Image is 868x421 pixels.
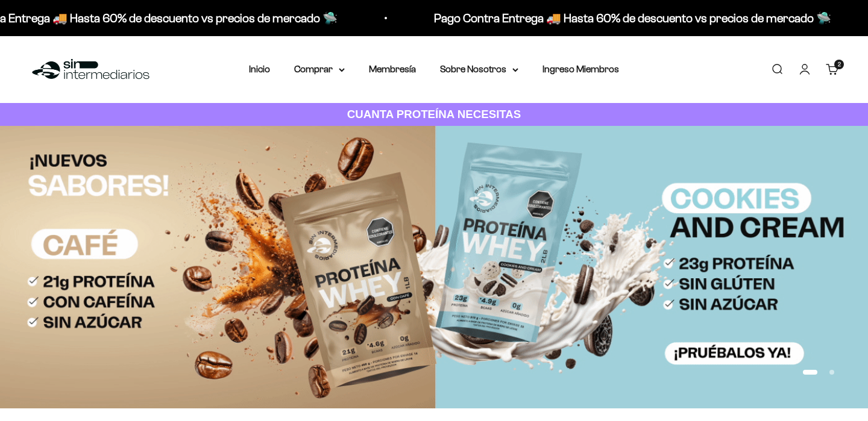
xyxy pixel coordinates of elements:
a: Membresía [369,64,416,74]
span: 2 [838,61,841,67]
a: Inicio [249,64,270,74]
a: Ingreso Miembros [542,64,619,74]
summary: Comprar [294,61,345,77]
p: Pago Contra Entrega 🚚 Hasta 60% de descuento vs precios de mercado 🛸 [432,8,829,28]
summary: Sobre Nosotros [440,61,518,77]
strong: CUANTA PROTEÍNA NECESITAS [347,108,521,120]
